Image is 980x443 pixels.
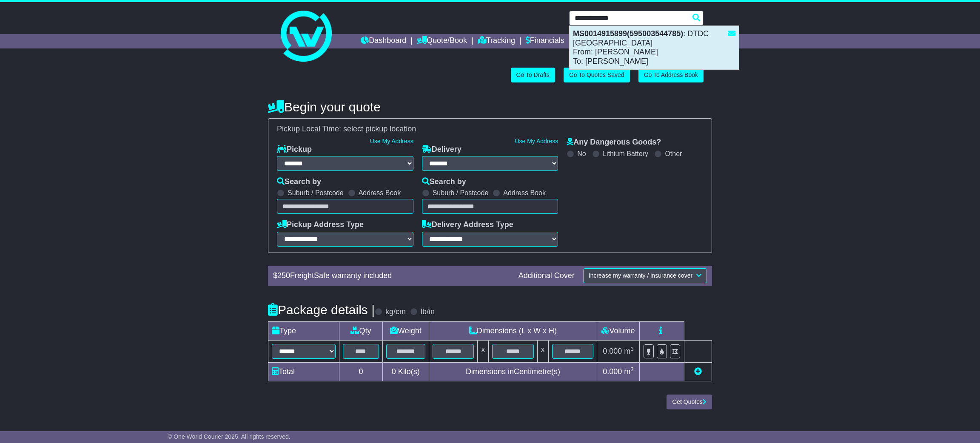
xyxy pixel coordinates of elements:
div: Additional Cover [514,271,579,281]
span: 250 [277,271,290,280]
span: select pickup location [343,125,416,133]
div: : DTDC [GEOGRAPHIC_DATA] From: [PERSON_NAME] To: [PERSON_NAME] [570,26,739,69]
a: Dashboard [361,34,406,48]
td: Dimensions in Centimetre(s) [429,363,597,381]
label: Pickup Address Type [277,220,364,230]
div: $ FreightSafe warranty included [269,271,514,281]
span: Increase my warranty / insurance cover [589,272,692,279]
button: Increase my warranty / insurance cover [583,268,707,283]
div: Pickup Local Time: [273,125,707,134]
span: © One World Courier 2025. All rights reserved. [168,433,291,440]
a: Add new item [694,367,702,376]
td: x [478,340,489,362]
label: Search by [277,177,321,187]
label: Search by [422,177,466,187]
a: Use My Address [515,138,558,145]
span: m [624,367,634,376]
td: Volume [597,321,639,340]
td: Qty [339,321,383,340]
td: Weight [382,321,429,340]
label: Address Book [503,189,546,197]
label: Suburb / Postcode [288,189,344,197]
a: Quote/Book [417,34,467,48]
button: Get Quotes [667,395,712,409]
h4: Package details | [268,303,375,317]
label: lb/in [421,307,435,317]
td: Total [268,363,339,381]
a: Go To Drafts [511,68,555,82]
td: x [537,340,548,362]
a: Use My Address [370,138,413,145]
a: Go To Quotes Saved [564,68,630,82]
td: Kilo(s) [382,363,429,381]
label: Pickup [277,145,312,154]
label: Delivery [422,145,462,154]
span: m [624,347,634,355]
a: Go To Address Book [638,68,704,82]
label: Delivery Address Type [422,220,513,230]
label: Address Book [359,189,401,197]
td: 0 [339,363,383,381]
h4: Begin your quote [268,100,712,114]
label: kg/cm [385,307,406,317]
td: Dimensions (L x W x H) [429,321,597,340]
td: Type [268,321,339,340]
a: Tracking [478,34,515,48]
a: Financials [526,34,564,48]
label: No [577,150,586,158]
label: Lithium Battery [603,150,648,158]
sup: 3 [630,366,634,372]
span: 0.000 [603,347,622,355]
span: 0.000 [603,367,622,376]
strong: MS0014915899(595003544785) [573,29,683,38]
label: Other [665,150,682,158]
label: Any Dangerous Goods? [567,138,661,147]
sup: 3 [630,346,634,352]
label: Suburb / Postcode [433,189,489,197]
span: 0 [392,367,396,376]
